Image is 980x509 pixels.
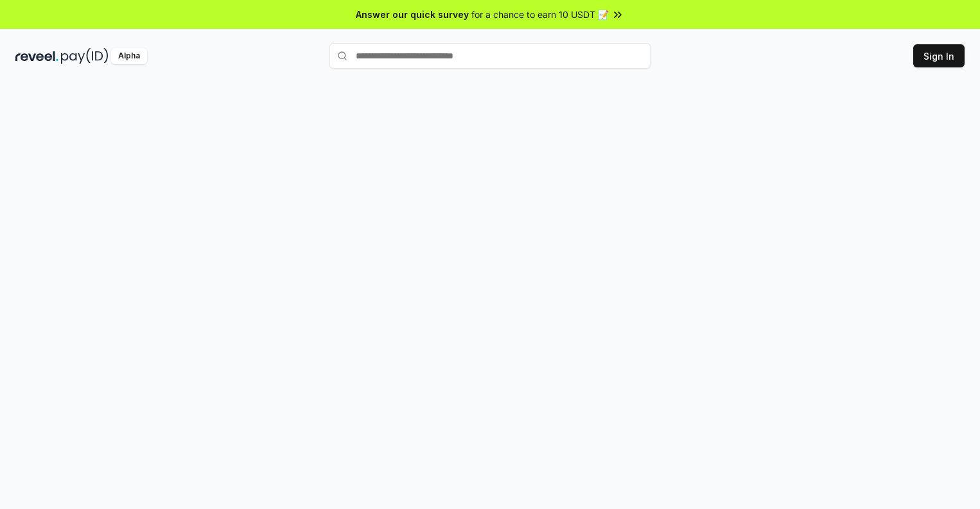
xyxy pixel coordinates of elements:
[111,48,147,64] div: Alpha
[15,48,58,64] img: reveel_dark
[471,8,609,21] span: for a chance to earn 10 USDT 📝
[356,8,469,21] span: Answer our quick survey
[913,44,965,67] button: Sign In
[61,48,109,64] img: pay_id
